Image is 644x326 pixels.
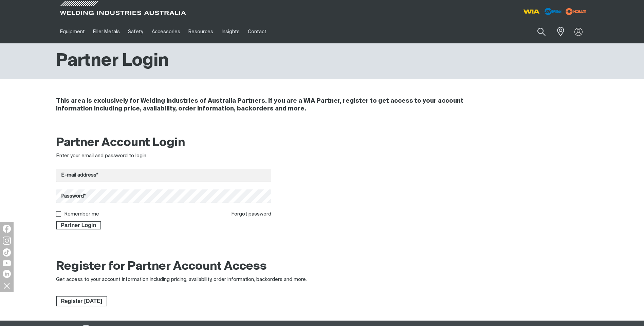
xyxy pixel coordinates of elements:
[231,211,271,217] a: Forgot password
[64,211,99,217] label: Remember me
[56,152,272,160] div: Enter your email and password to login.
[57,296,107,307] span: Register [DATE]
[3,270,11,278] img: LinkedIn
[521,24,553,40] input: Product name or item number...
[56,277,307,282] span: Get access to your account information including pricing, availability, order information, backor...
[57,221,101,230] span: Partner Login
[56,20,455,43] nav: Main
[56,221,102,230] button: Partner Login
[56,20,89,43] a: Equipment
[217,20,243,43] a: Insights
[530,24,553,40] button: Search products
[3,260,11,266] img: YouTube
[244,20,271,43] a: Contact
[89,20,124,43] a: Filler Metals
[56,97,498,113] h4: This area is exclusively for Welding Industries of Australia Partners. If you are a WIA Partner, ...
[56,136,272,150] h2: Partner Account Login
[56,50,169,72] h1: Partner Login
[3,248,11,257] img: TikTok
[56,296,107,307] a: Register Today
[148,20,184,43] a: Accessories
[184,20,217,43] a: Resources
[3,225,11,233] img: Facebook
[3,237,11,245] img: Instagram
[1,280,13,291] img: hide socials
[56,259,267,274] h2: Register for Partner Account Access
[124,20,147,43] a: Safety
[564,6,588,17] img: miller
